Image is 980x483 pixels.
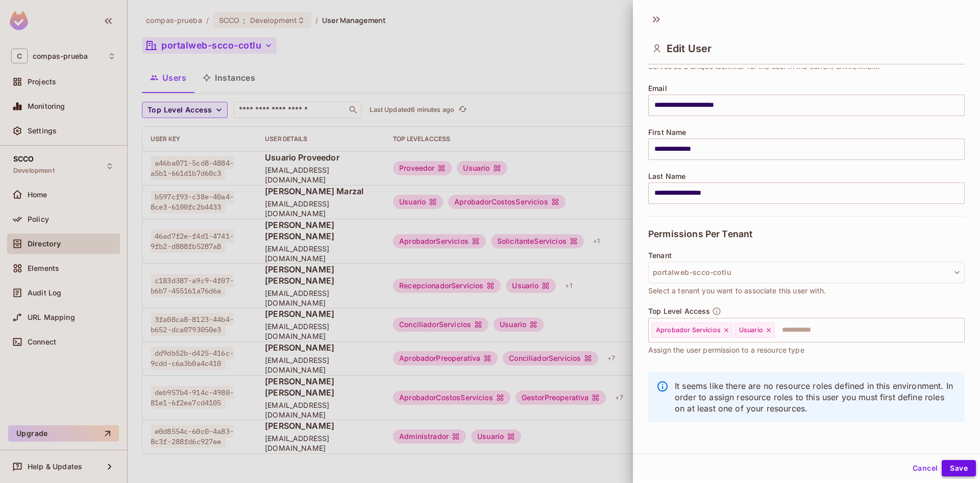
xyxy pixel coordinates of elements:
button: portalweb-scco-cotlu [648,262,965,283]
button: Open [959,329,961,331]
span: Assign the user permission to a resource type [648,344,804,356]
span: Tenant [648,251,672,260]
span: First Name [648,128,687,136]
span: Permissions Per Tenant [648,229,752,239]
button: Cancel [909,460,942,476]
span: Top Level Access [648,307,710,315]
div: Aprobador Servicios [651,323,732,338]
div: Usuario [734,323,775,338]
button: Save [942,460,976,476]
span: Email [648,84,667,93]
span: Usuario [739,326,763,334]
span: Aprobador Servicios [656,326,721,334]
span: Select a tenant you want to associate this user with. [648,285,826,296]
span: Last Name [648,172,685,180]
p: It seems like there are no resource roles defined in this environment. In order to assign resourc... [675,380,957,414]
span: Edit User [667,42,712,55]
